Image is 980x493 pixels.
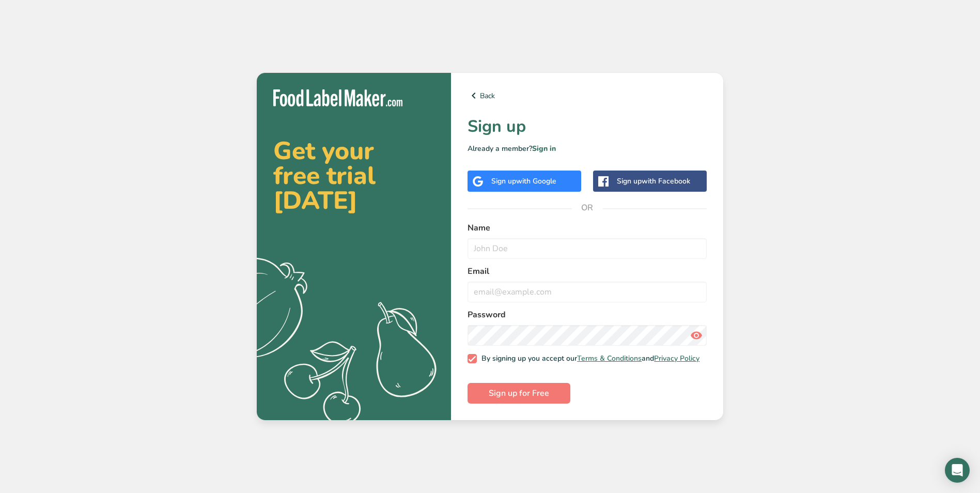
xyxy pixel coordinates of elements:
span: with Facebook [642,176,690,186]
a: Back [468,89,707,102]
div: Open Intercom Messenger [945,458,970,483]
span: Sign up for Free [489,387,549,399]
a: Privacy Policy [654,353,699,363]
a: Terms & Conditions [577,353,642,363]
a: Sign in [532,144,556,153]
h1: Sign up [468,114,707,139]
button: Sign up for Free [468,383,570,404]
div: Sign up [617,176,690,187]
h2: Get your free trial [DATE] [273,138,434,213]
img: Food Label Maker [273,89,402,106]
span: By signing up you accept our and [477,354,700,363]
label: Email [468,265,707,278]
p: Already a member? [468,143,707,154]
span: OR [572,192,603,223]
label: Password [468,309,707,321]
input: email@example.com [468,282,707,302]
input: John Doe [468,238,707,259]
span: with Google [516,176,556,186]
label: Name [468,222,707,234]
div: Sign up [491,176,556,187]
